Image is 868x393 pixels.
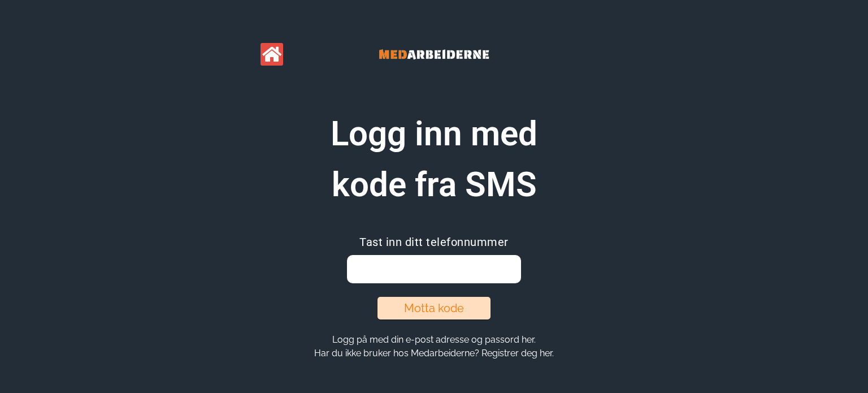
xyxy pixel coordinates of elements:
button: Har du ikke bruker hos Medarbeiderne? Registrer deg her. [311,347,557,359]
h1: Logg inn med kode fra SMS [293,109,575,210]
button: Logg på med din e-post adresse og passord her. [329,334,539,346]
span: Tast inn ditt telefonnummer [359,235,509,249]
button: Motta kode [377,297,491,319]
img: Banner [349,34,519,75]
